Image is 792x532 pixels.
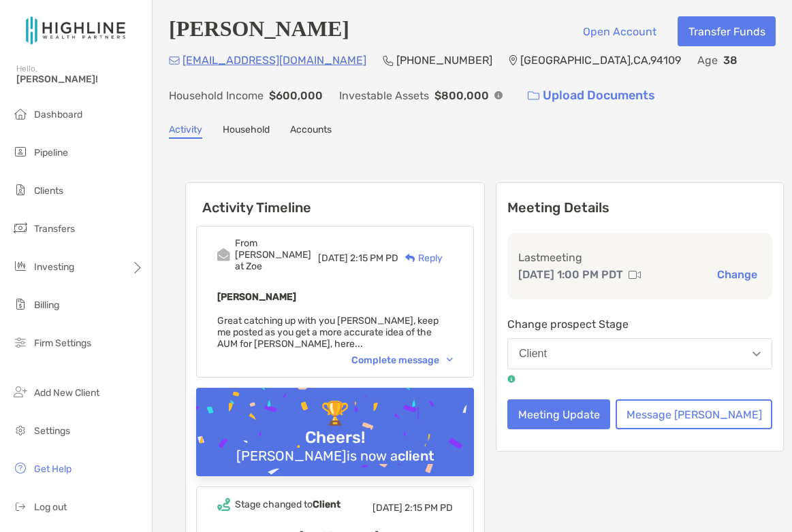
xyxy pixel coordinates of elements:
[34,425,70,437] span: Settings
[434,87,489,104] p: $800,000
[12,258,29,274] img: investing icon
[678,16,776,46] button: Transfer Funds
[169,87,264,104] p: Household Income
[12,105,29,122] img: dashboard icon
[217,498,230,511] img: Event icon
[494,91,503,99] img: Info Icon
[217,291,296,303] b: [PERSON_NAME]
[339,87,429,104] p: Investable Assets
[351,354,453,366] div: Complete message
[34,337,91,349] span: Firm Settings
[34,463,72,475] span: Get Help
[34,387,99,399] span: Add New Client
[723,52,738,69] p: 38
[315,400,355,428] div: 🏆
[169,124,202,139] a: Activity
[34,261,74,273] span: Investing
[350,252,398,264] span: 2:15 PM PD
[697,52,718,69] p: Age
[217,248,230,261] img: Event icon
[34,109,82,120] span: Dashboard
[16,5,136,54] img: Zoe Logo
[12,498,29,514] img: logout icon
[398,251,443,265] div: Reply
[383,55,394,66] img: Phone Icon
[186,183,484,216] h6: Activity Timeline
[616,399,772,429] button: Message [PERSON_NAME]
[34,223,75,235] span: Transfers
[183,52,366,69] p: [EMAIL_ADDRESS][DOMAIN_NAME]
[12,384,29,400] img: add_new_client icon
[520,52,681,69] p: [GEOGRAPHIC_DATA] , CA , 94109
[447,358,453,362] img: Chevron icon
[217,315,439,350] span: Great catching up with you [PERSON_NAME], keep me posted as you get a more accurate idea of the A...
[34,185,63,197] span: Clients
[12,460,29,476] img: get-help icon
[519,81,664,110] a: Upload Documents
[223,124,270,139] a: Household
[509,55,518,66] img: Location Icon
[518,266,623,283] p: [DATE] 1:00 PM PDT
[231,448,440,464] div: [PERSON_NAME] is now a
[507,399,610,429] button: Meeting Update
[398,448,434,464] b: client
[34,147,68,159] span: Pipeline
[12,144,29,160] img: pipeline icon
[235,499,340,510] div: Stage changed to
[12,422,29,438] img: settings icon
[405,254,415,263] img: Reply icon
[396,52,492,69] p: [PHONE_NUMBER]
[12,220,29,236] img: transfers icon
[318,252,348,264] span: [DATE]
[507,316,772,333] p: Change prospect Stage
[313,499,340,510] b: Client
[373,502,402,514] span: [DATE]
[507,375,516,383] img: tooltip
[629,269,641,280] img: communication type
[12,334,29,350] img: firm-settings icon
[12,182,29,198] img: clients icon
[519,348,547,360] div: Client
[34,299,59,311] span: Billing
[12,296,29,312] img: billing icon
[300,428,370,448] div: Cheers!
[290,124,332,139] a: Accounts
[269,87,323,104] p: $600,000
[34,501,67,513] span: Log out
[753,352,761,356] img: Open dropdown arrow
[572,16,667,46] button: Open Account
[528,91,539,101] img: button icon
[518,249,761,266] p: Last meeting
[507,338,772,369] button: Client
[405,502,453,514] span: 2:15 PM PD
[713,267,761,282] button: Change
[235,237,318,272] div: From [PERSON_NAME] at Zoe
[169,56,180,65] img: Email Icon
[507,199,772,216] p: Meeting Details
[169,16,349,46] h4: [PERSON_NAME]
[16,73,144,85] span: [PERSON_NAME]!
